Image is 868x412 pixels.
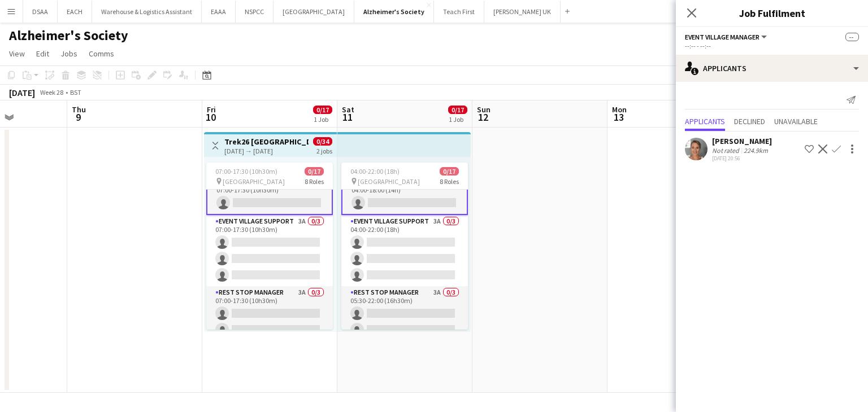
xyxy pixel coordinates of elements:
[440,167,459,176] span: 0/17
[224,137,309,147] h3: Trek26 [GEOGRAPHIC_DATA]
[316,146,332,155] div: 2 jobs
[341,286,468,357] app-card-role: Rest Stop Manager3A0/305:30-22:00 (16h30m)
[341,174,468,215] app-card-role: Event Village Manager1A0/104:00-18:00 (14h)
[342,104,354,115] span: Sat
[223,177,285,186] span: [GEOGRAPHIC_DATA]
[92,1,202,23] button: Warehouse & Logistics Assistant
[84,46,119,61] a: Comms
[9,87,35,98] div: [DATE]
[676,55,868,82] div: Applicants
[9,49,25,59] span: View
[32,46,54,61] a: Edit
[612,104,627,115] span: Mon
[741,146,770,155] div: 224.9km
[224,147,309,155] div: [DATE] → [DATE]
[5,46,29,61] a: View
[37,88,66,97] span: Week 28
[440,177,459,186] span: 8 Roles
[206,174,333,215] app-card-role: Event Village Manager1A0/107:00-17:30 (10h30m)
[206,215,333,286] app-card-role: Event Village Support3A0/307:00-17:30 (10h30m)
[215,167,277,176] span: 07:00-17:30 (10h30m)
[358,177,420,186] span: [GEOGRAPHIC_DATA]
[206,286,333,357] app-card-role: Rest Stop Manager3A0/307:00-17:30 (10h30m)
[845,33,859,41] span: --
[712,155,772,162] div: [DATE] 20:56
[341,163,468,330] app-job-card: 04:00-22:00 (18h)0/17 [GEOGRAPHIC_DATA]8 Roles Event Village Manager1A0/104:00-18:00 (14h) Event ...
[274,1,354,23] button: [GEOGRAPHIC_DATA]
[475,111,491,124] span: 12
[734,117,765,125] span: Declined
[354,1,434,23] button: Alzheimer's Society
[774,117,818,125] span: Unavailable
[341,215,468,286] app-card-role: Event Village Support3A0/304:00-22:00 (18h)
[449,115,467,124] div: 1 Job
[72,104,86,115] span: Thu
[313,106,332,114] span: 0/17
[685,33,769,41] button: Event Village Manager
[206,163,333,330] app-job-card: 07:00-17:30 (10h30m)0/17 [GEOGRAPHIC_DATA]8 Roles Event Village Manager1A0/107:00-17:30 (10h30m) ...
[350,167,400,176] span: 04:00-22:00 (18h)
[207,104,216,115] span: Fri
[685,117,725,125] span: Applicants
[685,33,759,41] span: Event Village Manager
[56,46,82,61] a: Jobs
[236,1,274,23] button: NSPCC
[202,1,236,23] button: EAAA
[70,88,81,97] div: BST
[70,111,86,124] span: 9
[89,49,114,59] span: Comms
[676,6,868,20] h3: Job Fulfilment
[340,111,354,124] span: 11
[23,1,58,23] button: DSAA
[314,115,332,124] div: 1 Job
[712,146,741,155] div: Not rated
[448,106,467,114] span: 0/17
[305,177,324,186] span: 8 Roles
[434,1,484,23] button: Teach First
[36,49,49,59] span: Edit
[712,136,772,146] div: [PERSON_NAME]
[484,1,561,23] button: [PERSON_NAME] UK
[685,42,859,50] div: --:-- - --:--
[60,49,77,59] span: Jobs
[58,1,92,23] button: EACH
[205,111,216,124] span: 10
[610,111,627,124] span: 13
[305,167,324,176] span: 0/17
[9,27,128,44] h1: Alzheimer's Society
[313,137,332,146] span: 0/34
[477,104,491,115] span: Sun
